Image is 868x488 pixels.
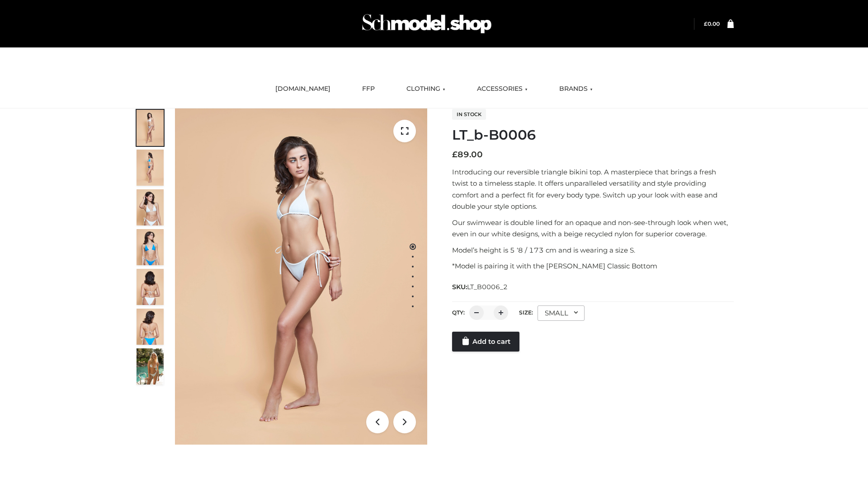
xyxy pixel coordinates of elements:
[137,309,164,345] img: ArielClassicBikiniTop_CloudNine_AzureSky_OW114ECO_8-scaled.jpg
[452,332,519,352] a: Add to cart
[467,283,508,291] span: LT_B0006_2
[704,20,720,27] bdi: 0.00
[137,150,164,186] img: ArielClassicBikiniTop_CloudNine_AzureSky_OW114ECO_2-scaled.jpg
[452,150,458,160] span: £
[452,244,734,256] p: Model’s height is 5 ‘8 / 173 cm and is wearing a size S.
[452,127,734,143] h1: LT_b-B0006
[137,269,164,305] img: ArielClassicBikiniTop_CloudNine_AzureSky_OW114ECO_7-scaled.jpg
[452,282,509,292] span: SKU:
[452,166,734,212] p: Introducing our reversible triangle bikini top. A masterpiece that brings a fresh twist to a time...
[137,189,164,225] img: ArielClassicBikiniTop_CloudNine_AzureSky_OW114ECO_3-scaled.jpg
[552,79,599,99] a: BRANDS
[704,20,720,27] a: £0.00
[519,309,533,316] label: Size:
[359,6,495,42] img: Schmodel Admin 964
[400,79,452,99] a: CLOTHING
[175,108,427,445] img: LT_b-B0006
[137,229,164,265] img: ArielClassicBikiniTop_CloudNine_AzureSky_OW114ECO_4-scaled.jpg
[137,110,164,146] img: ArielClassicBikiniTop_CloudNine_AzureSky_OW114ECO_1-scaled.jpg
[355,79,382,99] a: FFP
[538,305,585,321] div: SMALL
[704,20,708,27] span: £
[452,109,486,120] span: In stock
[452,260,734,272] p: *Model is pairing it with the [PERSON_NAME] Classic Bottom
[452,217,734,240] p: Our swimwear is double lined for an opaque and non-see-through look when wet, even in our white d...
[452,150,483,160] bdi: 89.00
[269,79,337,99] a: [DOMAIN_NAME]
[470,79,534,99] a: ACCESSORIES
[137,348,164,385] img: Arieltop_CloudNine_AzureSky2.jpg
[452,309,465,316] label: QTY:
